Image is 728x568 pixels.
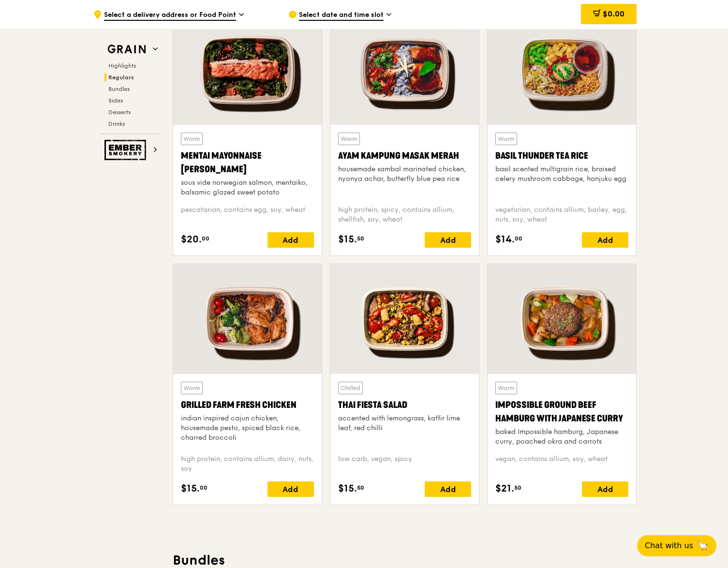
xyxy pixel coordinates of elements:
div: high protein, contains allium, dairy, nuts, soy [181,454,314,474]
div: high protein, spicy, contains allium, shellfish, soy, wheat [338,205,471,224]
span: $21. [495,481,514,496]
img: Ember Smokery web logo [104,140,149,160]
span: Select a delivery address or Food Point [104,10,236,21]
div: indian inspired cajun chicken, housemade pesto, spiced black rice, charred broccoli [181,414,314,443]
div: pescatarian, contains egg, soy, wheat [181,205,314,224]
span: Sides [108,97,123,104]
img: Grain web logo [104,41,149,58]
span: $0.00 [603,9,624,18]
div: Impossible Ground Beef Hamburg with Japanese Curry [495,398,628,425]
div: basil scented multigrain rice, braised celery mushroom cabbage, hanjuku egg [495,164,628,184]
span: 50 [357,484,364,492]
div: low carb, vegan, spicy [338,454,471,474]
div: Warm [495,382,517,394]
div: baked Impossible hamburg, Japanese curry, poached okra and carrots [495,427,628,447]
div: Mentai Mayonnaise [PERSON_NAME] [181,149,314,176]
span: Select date and time slot [299,10,384,21]
span: Highlights [108,62,136,69]
div: Add [582,481,628,497]
button: Chat with us🦙 [637,535,716,556]
div: Basil Thunder Tea Rice [495,149,628,163]
div: Add [425,481,471,497]
span: $20. [181,232,202,247]
div: vegan, contains allium, soy, wheat [495,454,628,474]
div: sous vide norwegian salmon, mentaiko, balsamic glazed sweet potato [181,178,314,197]
span: 50 [357,235,364,242]
span: $15. [338,232,357,247]
span: 🦙 [697,540,709,552]
span: $15. [338,481,357,496]
span: 00 [515,235,522,242]
span: Regulars [108,74,134,81]
span: $15. [181,481,200,496]
div: Add [267,481,314,497]
span: Chat with us [645,540,693,552]
span: Desserts [108,109,131,116]
span: 00 [200,484,208,492]
div: Add [267,232,314,248]
div: accented with lemongrass, kaffir lime leaf, red chilli [338,414,471,433]
div: Grilled Farm Fresh Chicken [181,398,314,412]
span: 50 [514,484,521,492]
span: Drinks [108,120,125,127]
div: Thai Fiesta Salad [338,398,471,412]
span: Bundles [108,86,130,92]
span: 00 [202,235,209,242]
div: Ayam Kampung Masak Merah [338,149,471,163]
div: Warm [495,133,517,145]
div: Warm [181,133,203,145]
div: vegetarian, contains allium, barley, egg, nuts, soy, wheat [495,205,628,224]
span: $14. [495,232,515,247]
div: Warm [181,382,203,394]
div: Chilled [338,382,363,394]
div: housemade sambal marinated chicken, nyonya achar, butterfly blue pea rice [338,164,471,184]
div: Add [425,232,471,248]
div: Warm [338,133,360,145]
div: Add [582,232,628,248]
